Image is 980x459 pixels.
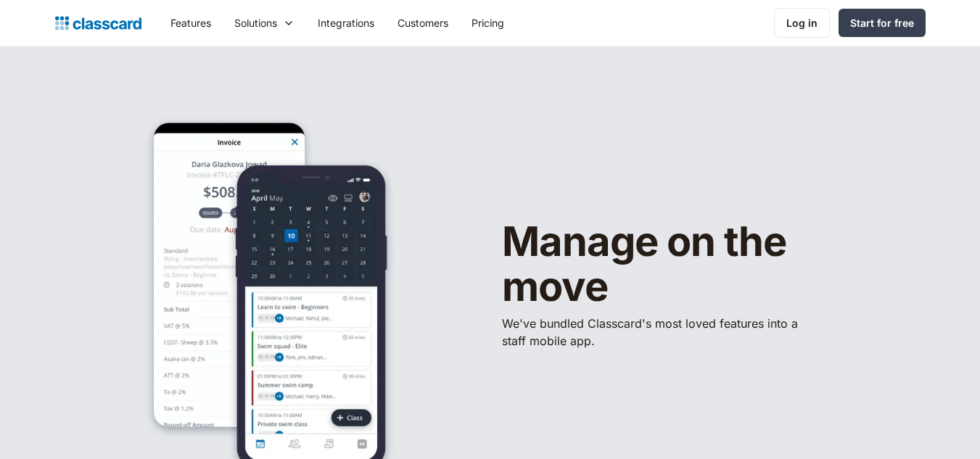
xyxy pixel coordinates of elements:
[159,7,223,39] a: Features
[839,9,926,37] a: Start for free
[223,7,306,39] div: Solutions
[786,15,818,30] div: Log in
[386,7,460,39] a: Customers
[502,220,879,309] h1: Manage on the move
[234,15,277,30] div: Solutions
[774,8,830,38] a: Log in
[55,13,141,33] a: Logo
[306,7,386,39] a: Integrations
[460,7,516,39] a: Pricing
[850,15,914,30] div: Start for free
[502,315,807,350] p: We've bundled ​Classcard's most loved features into a staff mobile app.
